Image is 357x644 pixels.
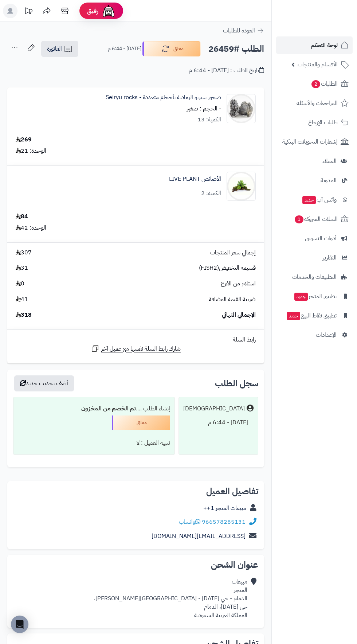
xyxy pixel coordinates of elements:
a: السلات المتروكة1 [276,210,353,228]
span: 41 [16,295,28,304]
div: تاريخ الطلب : [DATE] - 6:44 م [189,66,264,75]
img: ai-face.png [101,4,116,18]
div: رابط السلة [10,336,261,344]
span: أدوات التسويق [305,233,337,243]
a: المدونة [276,172,353,189]
div: تنبيه العميل : لا [18,436,170,450]
span: الإجمالي النهائي [222,311,256,319]
a: شارك رابط السلة نفسها مع عميل آخر [91,344,181,353]
span: لوحة التحكم [311,40,338,50]
span: العملاء [322,156,337,166]
div: [DATE] - 6:44 م [183,415,254,430]
a: العودة للطلبات [223,26,264,35]
small: [DATE] - 6:44 م [108,45,141,52]
h2: الطلب #26459 [208,42,264,56]
a: لوحة التحكم [276,36,353,54]
a: تحديثات المنصة [19,4,38,20]
span: الإعدادات [316,330,337,340]
a: التطبيقات والخدمات [276,268,353,286]
a: إشعارات التحويلات البنكية [276,133,353,151]
h3: سجل الطلب [215,379,258,388]
a: وآتس آبجديد [276,191,353,208]
span: جديد [287,312,300,320]
span: تطبيق المتجر [294,291,337,301]
span: 307 [16,249,32,257]
span: إجمالي سعر المنتجات [210,249,256,257]
a: الإعدادات [276,326,353,344]
div: الوحدة: 21 [16,147,46,155]
a: أدوات التسويق [276,230,353,247]
div: مبيعات المتجر الدمام - حي [DATE] - [GEOGRAPHIC_DATA][PERSON_NAME]، حي [DATE]، الدمام المملكة العر... [94,578,247,619]
span: جديد [294,293,308,301]
span: تطبيق نقاط البيع [286,311,337,321]
a: العملاء [276,152,353,170]
span: طلبات الإرجاع [308,117,338,128]
span: جديد [302,196,316,204]
span: التطبيقات والخدمات [292,272,337,282]
a: تطبيق المتجرجديد [276,288,353,305]
div: الكمية: 2 [201,189,221,198]
span: الأقسام والمنتجات [298,59,338,70]
a: واتساب [179,518,200,526]
div: الكمية: 13 [197,116,221,124]
a: صخور سيريو الرمادية بأحجام متعددة - Seiryu rocks [106,93,221,102]
span: السلات المتروكة [294,214,338,224]
span: ضريبة القيمة المضافة [209,295,256,304]
span: وآتس آب [302,195,337,205]
small: - الحجم : صغير [187,104,221,113]
div: 269 [16,136,32,144]
div: معلق [112,415,170,430]
span: 2 [311,80,320,88]
span: إشعارات التحويلات البنكية [282,137,338,147]
a: التقارير [276,249,353,266]
span: استلام من الفرع [221,280,256,288]
h2: عنوان الشحن [13,561,258,569]
span: رفيق [87,7,98,15]
h2: تفاصيل العميل [13,487,258,496]
img: 1670312342-bucephalandra-wavy-leaf-on-root-with-moss-90x90.jpg [227,172,255,201]
span: الطلبات [311,79,338,89]
span: قسيمة التخفيض(FISH2) [199,264,256,272]
span: 0 [16,280,24,288]
a: 966578285131 [202,518,246,526]
span: شارك رابط السلة نفسها مع عميل آخر [101,345,181,353]
img: logo-2.png [307,18,350,34]
div: 84 [16,212,28,221]
a: تطبيق نقاط البيعجديد [276,307,353,324]
span: الفاتورة [47,44,62,53]
span: 318 [16,311,32,319]
div: [DEMOGRAPHIC_DATA] [183,405,245,413]
a: الفاتورة [41,41,78,57]
span: 1 [295,215,303,223]
a: طلبات الإرجاع [276,114,353,131]
span: المدونة [321,175,337,186]
span: التقارير [323,253,337,263]
button: أضف تحديث جديد [14,375,74,391]
div: إنشاء الطلب .... [18,402,170,416]
div: Open Intercom Messenger [11,616,28,633]
a: مبيعات المتجر 1++ [203,504,246,512]
span: المراجعات والأسئلة [297,98,338,108]
b: تم الخصم من المخزون [81,404,136,413]
div: الوحدة: 42 [16,224,46,232]
a: الأصائص LIVE PLANT [169,175,221,183]
a: [EMAIL_ADDRESS][DOMAIN_NAME] [152,532,246,540]
a: المراجعات والأسئلة [276,94,353,112]
span: العودة للطلبات [223,26,255,35]
img: 1639857737-aqaquwirjcnslcjne8279rufssshoeicjweufhou-90x90.jpg [227,94,255,123]
span: -31 [16,264,30,272]
a: الطلبات2 [276,75,353,93]
button: معلق [142,41,201,56]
